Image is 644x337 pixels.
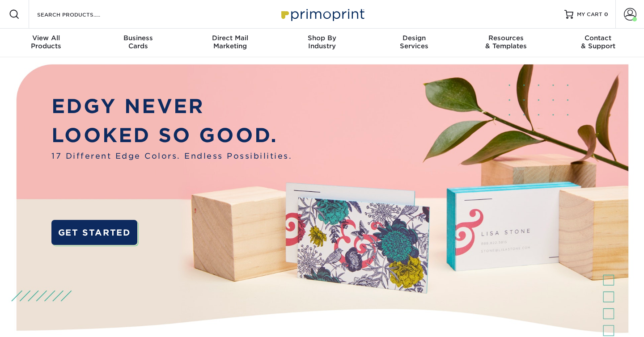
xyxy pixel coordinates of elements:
span: Shop By [276,34,368,42]
a: Contact& Support [552,29,644,57]
div: Marketing [184,34,276,50]
div: Cards [92,34,184,50]
p: EDGY NEVER [51,92,292,121]
span: Business [92,34,184,42]
div: & Support [552,34,644,50]
a: Direct MailMarketing [184,29,276,57]
span: Design [368,34,460,42]
input: SEARCH PRODUCTS..... [36,9,123,20]
a: Shop ByIndustry [276,29,368,57]
span: Contact [552,34,644,42]
a: Resources& Templates [460,29,552,57]
span: 0 [604,11,608,17]
span: Resources [460,34,552,42]
a: DesignServices [368,29,460,57]
img: Primoprint [277,4,367,24]
div: Industry [276,34,368,50]
span: MY CART [577,11,602,18]
span: Direct Mail [184,34,276,42]
div: & Templates [460,34,552,50]
div: Services [368,34,460,50]
p: LOOKED SO GOOD. [51,121,292,150]
a: BusinessCards [92,29,184,57]
a: GET STARTED [51,220,137,245]
span: 17 Different Edge Colors. Endless Possibilities. [51,150,292,162]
